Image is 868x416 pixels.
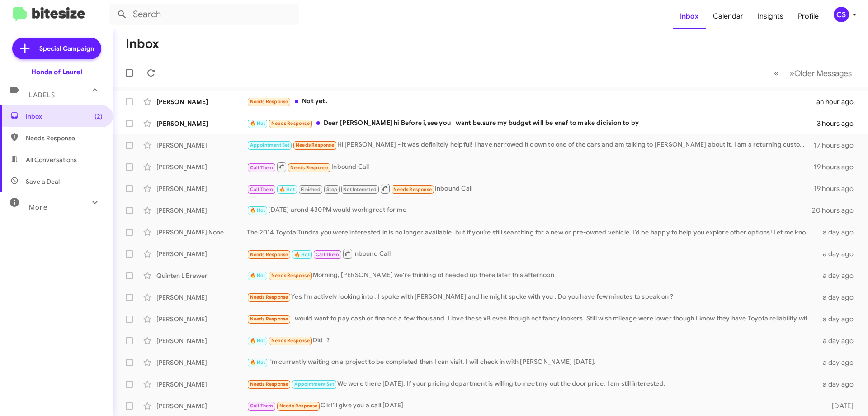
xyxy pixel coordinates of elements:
a: Profile [791,3,826,29]
span: 🔥 Hot [250,120,265,126]
div: [PERSON_NAME] [156,141,247,150]
div: Morning, [PERSON_NAME] we're thinking of headed up there later this afternoon [247,270,817,281]
span: Needs Response [296,142,334,148]
h1: Inbox [126,37,159,51]
span: Older Messages [794,68,852,78]
a: Calendar [706,3,750,29]
div: [PERSON_NAME] [156,249,247,258]
a: Insights [750,3,791,29]
div: Did I? [247,335,817,346]
button: Next [784,64,857,82]
span: Needs Response [271,338,310,344]
div: a day ago [817,380,861,389]
span: Labels [29,91,55,99]
span: Call Them [250,403,274,409]
div: Inbound Call [247,161,814,172]
div: I'm currently waiting on a project to be completed then I can visit. I will check in with [PERSON... [247,357,817,368]
span: Needs Response [271,120,310,126]
div: [DATE] [817,402,861,411]
span: Needs Response [290,165,329,171]
span: More [29,203,47,211]
span: Special Campaign [39,44,94,53]
span: Inbox [26,112,103,121]
div: 19 hours ago [814,163,861,172]
span: Finished [301,186,321,192]
div: a day ago [817,336,861,345]
span: (2) [94,112,103,121]
div: 20 hours ago [812,206,861,215]
span: 🔥 Hot [250,338,265,344]
div: 3 hours ago [817,119,861,128]
div: [DATE] arond 430PM would work great for me [247,205,812,215]
button: Previous [769,64,784,82]
nav: Page navigation example [769,64,857,82]
span: Save a Deal [26,177,60,186]
div: Honda of Laurel [31,67,82,77]
div: [PERSON_NAME] [156,184,247,193]
div: [PERSON_NAME] [156,380,247,389]
div: a day ago [817,271,861,280]
div: Hi [PERSON_NAME] - it was definitely helpful! I have narrowed it down to one of the cars and am t... [247,140,814,150]
div: [PERSON_NAME] [156,336,247,345]
div: The 2014 Toyota Tundra you were interested in is no longer available, but if you’re still searchi... [247,228,817,237]
div: Dear [PERSON_NAME] hi Before i,see you I want be,sure my budget will be enaf to make dicision to by [247,118,817,129]
input: Search [109,4,299,25]
div: an hour ago [816,97,861,106]
div: Inbound Call [247,183,814,194]
div: Ok I'll give you a call [DATE] [247,401,817,411]
span: Needs Response [250,294,288,300]
div: [PERSON_NAME] [156,315,247,324]
div: CS [834,7,849,22]
div: We were there [DATE]. If your pricing department is willing to meet my out the door price, I am s... [247,379,817,389]
span: 🔥 Hot [250,207,265,213]
div: [PERSON_NAME] [156,119,247,128]
div: 17 hours ago [814,141,861,150]
button: CS [826,7,858,22]
span: Appointment Set [294,381,334,387]
span: Appointment Set [250,142,290,148]
div: [PERSON_NAME] [156,293,247,302]
span: 🔥 Hot [294,252,310,258]
span: « [774,67,779,79]
span: » [789,67,794,79]
span: Needs Response [250,381,288,387]
div: [PERSON_NAME] [156,97,247,106]
div: [PERSON_NAME] [156,402,247,411]
span: 🔥 Hot [279,186,295,192]
span: Call Them [250,186,274,192]
span: 🔥 Hot [250,359,265,365]
a: Inbox [673,3,706,29]
span: Needs Response [250,252,288,258]
a: Special Campaign [12,38,101,59]
div: a day ago [817,249,861,258]
span: Call Them [250,165,274,171]
div: Quinten L Brewer [156,271,247,280]
span: All Conversations [26,155,77,164]
div: a day ago [817,358,861,367]
span: Stop [326,186,337,192]
div: Yes I'm actively looking into . I spoke with [PERSON_NAME] and he might spoke with you . Do you h... [247,292,817,302]
span: Needs Response [250,316,288,322]
div: [PERSON_NAME] [156,358,247,367]
span: Needs Response [250,99,288,105]
span: Needs Response [26,134,103,143]
div: a day ago [817,315,861,324]
div: a day ago [817,228,861,237]
div: Inbound Call [247,248,817,259]
div: [PERSON_NAME] [156,206,247,215]
span: Needs Response [279,403,318,409]
span: 🔥 Hot [250,273,265,278]
div: a day ago [817,293,861,302]
span: Not Interested [343,186,377,192]
div: I would want to pay cash or finance a few thousand. I love these xB even though not fancy lookers... [247,314,817,324]
div: 19 hours ago [814,184,861,193]
div: [PERSON_NAME] [156,163,247,172]
div: Not yet. [247,96,816,107]
span: Needs Response [393,186,432,192]
span: Call Them [316,252,339,258]
span: Needs Response [271,273,310,278]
